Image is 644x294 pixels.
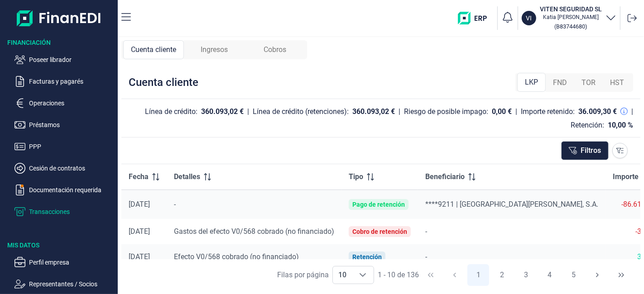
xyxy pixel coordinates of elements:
p: Préstamos [29,119,114,130]
div: [DATE] [129,227,159,236]
div: Retención [352,253,382,261]
div: Cuenta cliente [123,40,184,59]
button: Transacciones [14,206,114,217]
img: erp [458,12,494,24]
span: - [425,227,427,236]
span: Fecha [129,171,149,182]
div: Cuenta cliente [129,75,198,90]
button: Page 3 [515,264,537,286]
div: Choose [352,266,374,284]
button: Préstamos [14,119,114,130]
div: 10,00 % [608,121,633,130]
div: 360.093,02 € [352,107,395,116]
div: 0,00 € [492,107,512,116]
span: 10 [333,266,352,284]
button: Page 4 [539,264,561,286]
button: Poseer librador [14,54,114,65]
p: Katia [PERSON_NAME] [540,14,602,21]
button: Page 5 [563,264,585,286]
div: 360.093,02 € [201,107,244,116]
button: Operaciones [14,98,114,109]
img: Logo de aplicación [17,7,101,29]
div: Cobro de retención [352,228,407,235]
button: Page 2 [491,264,513,286]
div: | [247,106,249,117]
button: Representantes / Socios [14,279,114,289]
p: Operaciones [29,98,114,109]
p: Cesión de contratos [29,163,114,174]
button: Perfil empresa [14,257,114,268]
button: VIVITEN SEGURIDAD SLKatia [PERSON_NAME](B83744680) [522,5,616,32]
div: Línea de crédito (retenciones): [253,107,349,116]
span: Beneficiario [425,171,465,182]
h3: VITEN SEGURIDAD SL [540,5,602,14]
p: Poseer librador [29,54,114,65]
div: | [515,106,517,117]
div: Cobros [245,40,305,59]
button: First Page [420,264,442,286]
div: Línea de crédito: [145,107,197,116]
div: [DATE] [129,200,159,209]
div: Ingresos [184,40,245,59]
span: Gastos del efecto V0/568 cobrado (no financiado) [174,227,334,236]
div: 36.009,30 € [578,107,617,116]
div: FND [546,74,574,92]
span: Cobros [264,44,286,55]
div: HST [603,74,631,92]
button: Previous Page [444,264,466,286]
span: 1 - 10 de 136 [378,271,419,279]
span: TOR [582,77,596,88]
div: Retención: [571,121,604,130]
small: Copiar cif [555,23,587,30]
div: Importe retenido: [521,107,575,116]
span: FND [553,77,567,88]
div: Riesgo de posible impago: [404,107,488,116]
p: VI [526,14,532,23]
button: PPP [14,141,114,152]
span: Ingresos [201,44,228,55]
div: Pago de retención [352,201,405,208]
button: Filtros [561,141,609,160]
p: Facturas y pagarés [29,76,114,87]
button: Next Page [586,264,608,286]
p: Representantes / Socios [29,279,114,289]
span: ****9211 | [GEOGRAPHIC_DATA][PERSON_NAME], S.A. [425,200,598,209]
div: LKP [517,73,546,92]
span: - [174,200,176,209]
span: LKP [525,77,538,88]
p: Transacciones [29,206,114,217]
div: TOR [574,74,603,92]
span: Detalles [174,171,200,182]
div: | [399,106,400,117]
button: Documentación requerida [14,185,114,195]
button: Facturas y pagarés [14,76,114,87]
button: Cesión de contratos [14,163,114,174]
div: [DATE] [129,252,159,261]
span: - [425,252,427,261]
button: Page 1 [467,264,489,286]
button: Last Page [610,264,632,286]
span: Tipo [349,171,363,182]
p: PPP [29,141,114,152]
p: Perfil empresa [29,257,114,268]
div: Filas por página [277,270,329,280]
p: Documentación requerida [29,185,114,195]
span: HST [610,77,624,88]
span: Cuenta cliente [131,44,176,55]
div: | [631,106,633,117]
span: Efecto V0/568 cobrado (no financiado) [174,252,299,261]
